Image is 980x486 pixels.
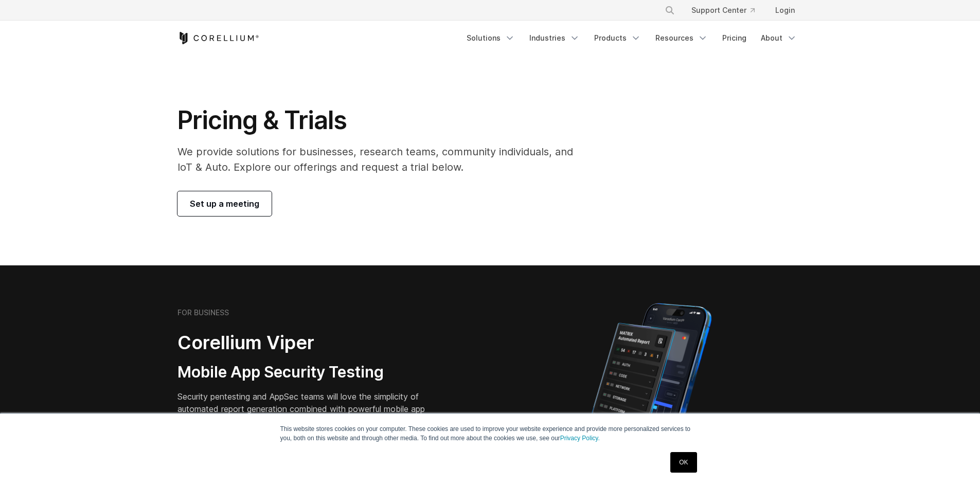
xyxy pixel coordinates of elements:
a: About [755,29,803,47]
button: Search [661,1,679,20]
a: Support Center [683,1,763,20]
a: Corellium Home [177,32,259,44]
a: Solutions [460,29,521,47]
a: Resources [649,29,714,47]
p: This website stores cookies on your computer. These cookies are used to improve your website expe... [280,424,700,443]
a: Privacy Policy. [560,435,600,442]
a: OK [670,452,697,473]
div: Navigation Menu [460,29,803,47]
h1: Pricing & Trials [177,105,587,136]
div: Navigation Menu [652,1,803,20]
img: Corellium MATRIX automated report on iPhone showing app vulnerability test results across securit... [574,298,729,478]
p: Security pentesting and AppSec teams will love the simplicity of automated report generation comb... [177,390,441,427]
a: Industries [523,29,586,47]
h3: Mobile App Security Testing [177,363,441,382]
a: Login [767,1,803,20]
h2: Corellium Viper [177,331,441,354]
a: Pricing [716,29,753,47]
span: Set up a meeting [190,197,259,210]
a: Set up a meeting [177,191,272,216]
p: We provide solutions for businesses, research teams, community individuals, and IoT & Auto. Explo... [177,144,587,175]
a: Products [588,29,647,47]
h6: FOR BUSINESS [177,308,229,317]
